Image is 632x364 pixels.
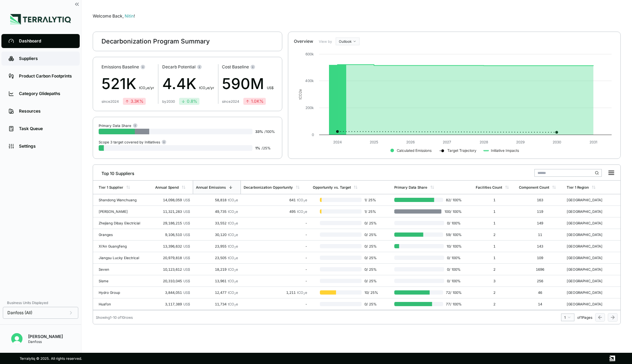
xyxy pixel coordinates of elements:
sub: 2 [234,246,236,249]
div: 1,211 [244,290,307,295]
div: 2 [476,232,514,237]
div: [GEOGRAPHIC_DATA] [567,290,612,295]
div: Settings [19,143,73,149]
span: US$ [183,290,190,295]
img: Nitin Shetty [11,333,22,344]
text: 200k [305,106,314,110]
div: Annual Emissions [196,185,226,189]
span: / 25 % [262,146,271,150]
div: Emissions Baseline [101,64,154,70]
div: [GEOGRAPHIC_DATA] [567,302,612,306]
span: / 100 % [264,129,275,134]
sub: 2 [234,304,236,307]
div: Showing 1 - 10 of 10 rows [96,315,133,319]
text: 2028 [480,140,488,144]
button: Outlook [336,38,360,45]
span: US$ [183,302,190,306]
div: 521K [101,73,154,95]
sub: 2 [145,87,147,90]
div: - [244,221,307,225]
div: 29,186,215 [155,221,190,225]
span: 0 / 100 % [444,221,462,225]
span: US$ [183,221,190,225]
div: 11 [519,232,561,237]
label: View by [319,39,333,43]
span: 0 / 25 % [362,279,380,283]
div: [PERSON_NAME] [99,209,144,214]
span: of 1 Pages [577,315,592,319]
sub: 2 [205,87,207,90]
div: Product Carbon Footprints [19,73,73,79]
div: 1 [476,198,514,202]
div: 20,979,818 [155,256,190,260]
div: Decarbonization Opportunity [244,185,293,189]
sub: 2 [234,281,236,284]
sub: 2 [303,200,305,203]
div: Jiangsu Lucky Electrical [99,256,144,260]
span: 0 / 25 % [362,221,380,225]
div: 23,505 [196,256,238,260]
div: 46 [519,290,561,295]
span: US$ [183,279,190,283]
div: - [244,279,307,283]
span: US$ [183,232,190,237]
div: by 2030 [162,99,175,103]
sub: 2 [303,211,305,214]
text: Calculated Emissions [397,148,432,153]
span: 0 / 25 % [362,232,380,237]
div: Primary Data Share [394,185,427,189]
div: 641 [244,198,307,202]
div: Tier 1 Region [567,185,589,189]
span: US$ [183,209,190,214]
text: 2026 [406,140,415,144]
sub: 2 [234,234,236,237]
button: Open user button [8,330,25,347]
span: 10 / 25 % [362,290,380,295]
div: [GEOGRAPHIC_DATA] [567,256,612,260]
div: 30,120 [196,232,238,237]
span: tCO e [228,302,238,306]
text: Initiative Impacts [491,148,519,153]
div: 33,552 [196,221,238,225]
span: tCO e [297,290,307,295]
div: [GEOGRAPHIC_DATA] [567,221,612,225]
div: 163 [519,198,561,202]
span: tCO e [228,198,238,202]
div: [GEOGRAPHIC_DATA] [567,244,612,248]
div: - [244,256,307,260]
div: 3 [476,279,514,283]
div: Granges [99,232,144,237]
div: [GEOGRAPHIC_DATA] [567,209,612,214]
span: tCO e [228,232,238,237]
span: tCO e [228,290,238,295]
div: 58,818 [196,198,238,202]
div: Opportunity vs. Target [313,185,351,189]
span: tCO e [297,198,307,202]
text: 2029 [516,140,525,144]
sub: 2 [234,269,236,272]
span: US$ [183,256,190,260]
div: 0.8 % [181,99,197,104]
div: Business Units Displayed [3,298,78,307]
div: - [244,302,307,306]
div: 18,219 [196,267,238,271]
sub: 2 [234,292,236,295]
div: Component Count [519,185,549,189]
div: Cost Baseline [222,64,274,70]
span: 100 / 100 % [442,209,462,214]
span: 0 / 25 % [362,244,380,248]
div: Decarbonization Program Summary [101,37,210,46]
div: Annual Spend [155,185,179,189]
div: 1.0K % [245,99,264,104]
text: 2024 [333,140,342,144]
sub: 2 [234,223,236,226]
div: Danfoss [28,339,63,344]
div: 13,961 [196,279,238,283]
span: tCO e [228,221,238,225]
span: 0 / 25 % [362,267,380,271]
button: 1 [561,314,574,321]
div: 4.4K [162,73,214,95]
text: 2031 [590,140,597,144]
div: 20,310,045 [155,279,190,283]
div: Scope 3 target covered by Initiatives [99,139,166,144]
